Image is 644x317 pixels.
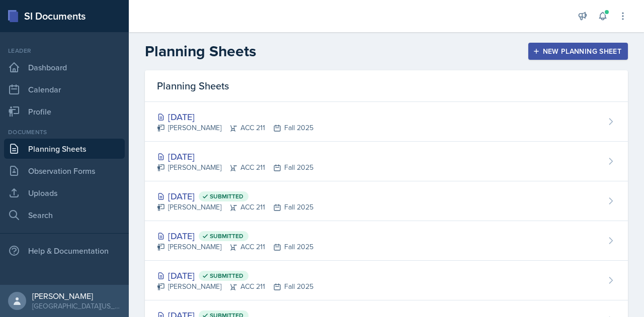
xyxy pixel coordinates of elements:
[4,128,125,137] div: Documents
[157,162,313,173] div: [PERSON_NAME] ACC 211 Fall 2025
[145,261,628,300] a: [DATE] Submitted [PERSON_NAME]ACC 211Fall 2025
[145,70,628,102] div: Planning Sheets
[210,192,244,200] span: Submitted
[535,47,621,55] div: New Planning Sheet
[32,291,121,301] div: [PERSON_NAME]
[157,269,313,282] div: [DATE]
[528,43,628,60] button: New Planning Sheet
[4,57,125,77] a: Dashboard
[145,42,256,60] h2: Planning Sheets
[157,281,313,292] div: [PERSON_NAME] ACC 211 Fall 2025
[4,139,125,159] a: Planning Sheets
[210,272,244,280] span: Submitted
[145,102,628,142] a: [DATE] [PERSON_NAME]ACC 211Fall 2025
[4,46,125,55] div: Leader
[157,110,313,124] div: [DATE]
[4,241,125,261] div: Help & Documentation
[4,205,125,225] a: Search
[145,221,628,261] a: [DATE] Submitted [PERSON_NAME]ACC 211Fall 2025
[145,181,628,221] a: [DATE] Submitted [PERSON_NAME]ACC 211Fall 2025
[157,202,313,213] div: [PERSON_NAME] ACC 211 Fall 2025
[157,150,313,163] div: [DATE]
[4,161,125,181] a: Observation Forms
[157,242,313,252] div: [PERSON_NAME] ACC 211 Fall 2025
[4,101,125,122] a: Profile
[210,232,244,240] span: Submitted
[4,79,125,99] a: Calendar
[157,123,313,133] div: [PERSON_NAME] ACC 211 Fall 2025
[32,301,121,311] div: [GEOGRAPHIC_DATA][US_STATE] in [GEOGRAPHIC_DATA]
[4,183,125,203] a: Uploads
[157,229,313,243] div: [DATE]
[157,189,313,203] div: [DATE]
[145,142,628,181] a: [DATE] [PERSON_NAME]ACC 211Fall 2025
